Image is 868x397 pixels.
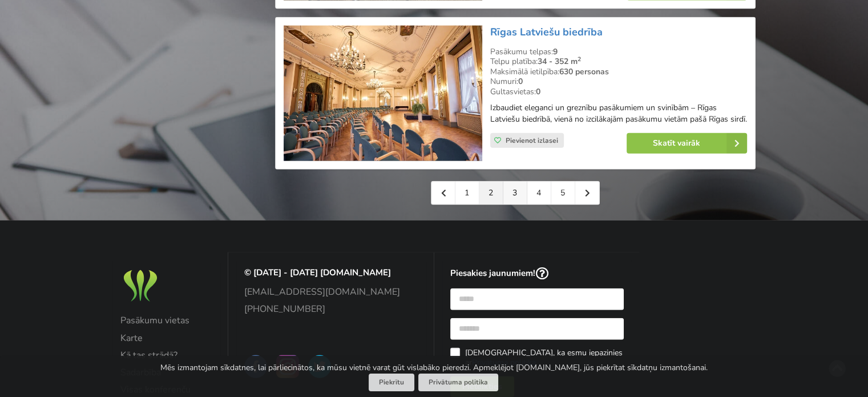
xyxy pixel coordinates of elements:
[284,26,482,162] img: Vēsturiska vieta | Rīga | Rīgas Latviešu biedrība
[518,76,523,87] strong: 0
[120,350,212,360] a: Kā tas strādā?
[418,374,498,391] a: Privātuma politika
[490,25,603,39] a: Rīgas Latviešu biedrība
[627,133,747,154] a: Skatīt vairāk
[490,87,747,97] div: Gultasvietas:
[479,182,503,204] a: 2
[490,57,747,67] div: Telpu platība:
[527,182,551,204] a: 4
[244,304,418,314] a: [PHONE_NUMBER]
[490,102,747,125] p: Izbaudiet eleganci un greznību pasākumiem un svinībām – Rīgas Latviešu biedrībā, vienā no izcilāk...
[120,315,212,326] a: Pasākumu vietas
[503,182,527,204] a: 3
[369,374,414,391] button: Piekrītu
[551,182,575,204] a: 5
[578,55,581,63] sup: 2
[490,77,747,87] div: Numuri:
[536,86,540,97] strong: 0
[244,267,418,278] p: © [DATE] - [DATE] [DOMAIN_NAME]
[506,136,558,145] span: Pievienot izlasei
[490,67,747,77] div: Maksimālā ietilpība:
[450,348,624,367] label: [DEMOGRAPHIC_DATA], ka esmu iepazinies ar
[490,47,747,57] div: Pasākumu telpas:
[553,46,558,57] strong: 9
[559,66,609,77] strong: 630 personas
[244,287,418,297] a: [EMAIL_ADDRESS][DOMAIN_NAME]
[538,56,581,67] strong: 34 - 352 m
[450,267,624,280] p: Piesakies jaunumiem!
[455,182,479,204] a: 1
[120,333,212,343] a: Karte
[120,267,160,304] img: Baltic Meeting Rooms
